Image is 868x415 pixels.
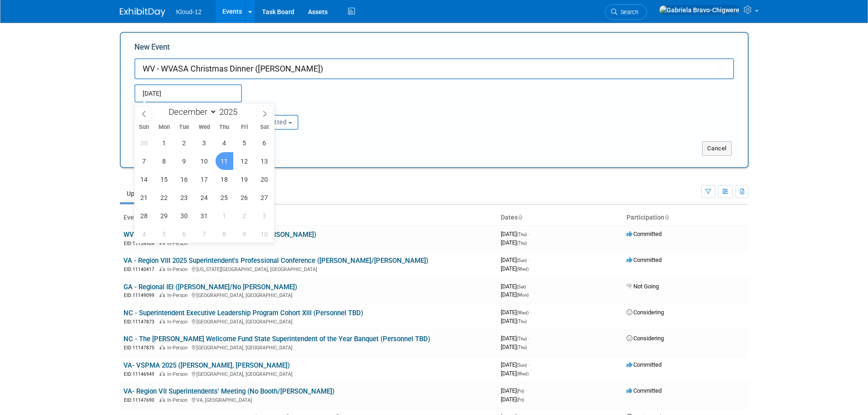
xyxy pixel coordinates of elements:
img: In-Person Event [159,397,165,402]
span: December 23, 2025 [175,189,193,206]
span: [DATE] [501,343,527,350]
a: VA- Region VII Superintendents' Meeting (No Booth/[PERSON_NAME]) [123,387,334,395]
span: - [530,309,531,316]
span: December 29, 2025 [155,207,173,225]
span: (Thu) [517,232,527,237]
span: [DATE] [501,291,529,298]
span: [DATE] [501,231,529,237]
span: (Sun) [517,363,527,368]
span: Search [617,9,638,15]
span: Kloud-12 [176,8,202,15]
span: [DATE] [501,309,531,316]
span: Wed [194,124,214,130]
span: In-Person [167,292,190,298]
span: In-Person [167,266,190,272]
span: January 7, 2026 [195,225,213,243]
img: In-Person Event [159,292,165,297]
img: In-Person Event [159,319,165,323]
span: December 10, 2025 [195,152,213,170]
th: Participation [623,210,749,225]
span: - [528,231,529,237]
span: December 1, 2025 [155,134,173,152]
span: December 5, 2025 [236,134,253,152]
span: Committed [627,387,662,394]
span: December 3, 2025 [195,134,213,152]
a: Search [605,4,647,20]
span: [DATE] [501,256,529,263]
a: VA- VSPMA 2025 ([PERSON_NAME], [PERSON_NAME]) [123,361,290,369]
span: December 13, 2025 [256,152,273,170]
a: VA - Region VIII 2025 Superintendent's Professional Conference ([PERSON_NAME]/[PERSON_NAME]) [123,256,428,265]
a: WV - WVASA Professional Development Day ([PERSON_NAME]) [123,231,316,239]
span: December 28, 2025 [135,207,153,225]
span: December 15, 2025 [155,170,173,188]
span: December 18, 2025 [216,170,233,188]
img: In-Person Event [159,345,165,349]
span: Not Going [627,283,659,290]
span: December 30, 2025 [175,207,193,225]
span: December 26, 2025 [236,189,253,206]
span: EID: 11154904 [124,241,158,246]
span: January 4, 2026 [135,225,153,243]
span: EID: 11140417 [124,267,158,272]
span: Tue [174,124,194,130]
span: January 5, 2026 [155,225,173,243]
span: December 21, 2025 [135,189,153,206]
span: December 17, 2025 [195,170,213,188]
span: [DATE] [501,370,529,377]
span: (Wed) [517,371,529,376]
span: December 27, 2025 [256,189,273,206]
span: January 1, 2026 [216,207,233,225]
img: In-Person Event [159,266,165,271]
span: EID: 11147873 [124,319,158,324]
th: Event [120,210,497,225]
a: Sort by Participation Type [664,214,669,221]
input: Year [217,107,244,117]
span: December 8, 2025 [155,152,173,170]
span: Committed [627,361,662,368]
a: Upcoming27 [120,185,173,202]
input: Name of Trade Show / Conference [134,58,734,79]
span: In-Person [167,371,190,377]
span: In-Person [167,319,190,325]
a: NC - Superintendent Executive Leadership Program Cohort XIII (Personnel TBD) [123,309,363,317]
span: December 31, 2025 [195,207,213,225]
span: (Wed) [517,266,529,272]
span: Thu [214,124,234,130]
span: November 30, 2025 [135,134,153,152]
span: Mon [154,124,174,130]
span: [DATE] [501,396,524,403]
span: In-Person [167,241,190,246]
span: January 3, 2026 [256,207,273,225]
span: [DATE] [501,283,529,290]
div: [US_STATE][GEOGRAPHIC_DATA], [GEOGRAPHIC_DATA] [123,265,493,273]
span: December 19, 2025 [236,170,253,188]
span: January 6, 2026 [175,225,193,243]
span: December 25, 2025 [216,189,233,206]
img: In-Person Event [159,371,165,376]
label: New Event [134,42,170,56]
span: In-Person [167,397,190,403]
th: Dates [497,210,623,225]
input: Start Date - End Date [134,84,242,102]
span: EID: 11147690 [124,398,158,403]
span: Committed [627,256,662,263]
span: In-Person [167,345,190,351]
span: December 7, 2025 [135,152,153,170]
span: - [525,387,527,394]
span: (Thu) [517,319,527,324]
span: Sun [134,124,154,130]
span: (Mon) [517,292,529,297]
span: January 8, 2026 [216,225,233,243]
span: (Sun) [517,258,527,263]
span: (Thu) [517,336,527,341]
span: (Thu) [517,345,527,350]
div: [GEOGRAPHIC_DATA], [GEOGRAPHIC_DATA] [123,318,493,325]
span: (Fri) [517,389,524,394]
span: (Fri) [517,397,524,402]
span: Considering [627,335,664,342]
a: Sort by Start Date [518,214,522,221]
span: (Wed) [517,310,529,315]
span: Fri [234,124,254,130]
span: Committed [627,231,662,237]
